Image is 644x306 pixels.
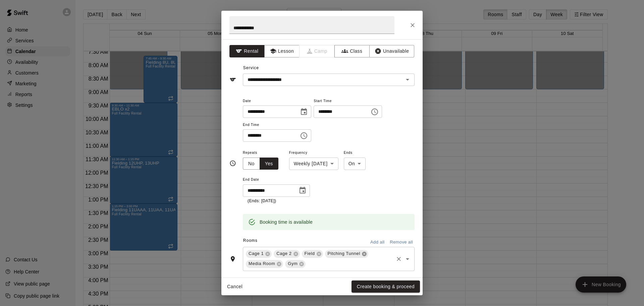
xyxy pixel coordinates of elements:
p: (Ends: [DATE]) [248,198,305,205]
button: No [243,158,260,170]
span: Cage 2 [274,250,294,257]
span: Rooms [243,238,258,243]
button: Open [403,75,412,84]
div: Gym [285,260,306,268]
div: Pitching Tunnel [325,250,368,258]
span: Cage 1 [246,250,266,257]
span: Ends [344,148,366,158]
button: Create booking & proceed [352,280,420,293]
button: Unavailable [369,45,414,57]
button: Lesson [264,45,300,57]
button: Clear [394,254,404,264]
svg: Service [229,76,236,83]
span: Pitching Tunnel [325,250,363,257]
span: Gym [285,260,300,267]
button: Add all [367,237,388,248]
span: Date [243,97,311,106]
button: Cancel [224,280,246,293]
svg: Timing [229,160,236,167]
span: Start Time [314,97,382,106]
div: Booking time is available [260,216,313,228]
div: outlined button group [243,158,278,170]
span: Media Room [246,260,278,267]
button: Open [403,254,412,264]
div: Field [302,250,323,258]
button: Choose time, selected time is 3:00 PM [368,105,381,119]
span: Camps can only be created in the Services page [300,45,335,57]
button: Yes [260,158,278,170]
button: Remove all [388,237,415,248]
button: Close [407,19,419,31]
div: Cage 2 [274,250,300,258]
div: Media Room [246,260,283,268]
span: End Date [243,175,310,184]
button: Choose time, selected time is 4:45 PM [297,129,311,142]
button: Choose date, selected date is Apr 19, 2026 [296,184,309,197]
div: Cage 1 [246,250,272,258]
div: Weekly [DATE] [289,158,338,170]
button: Rental [229,45,265,57]
span: Repeats [243,148,284,158]
span: End Time [243,121,311,130]
span: Notes [243,276,415,287]
svg: Rooms [229,256,236,262]
button: Class [334,45,370,57]
span: Frequency [289,148,338,158]
span: Service [243,65,259,70]
div: On [344,158,366,170]
span: Field [302,250,318,257]
button: Choose date, selected date is Jan 4, 2026 [297,105,311,119]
